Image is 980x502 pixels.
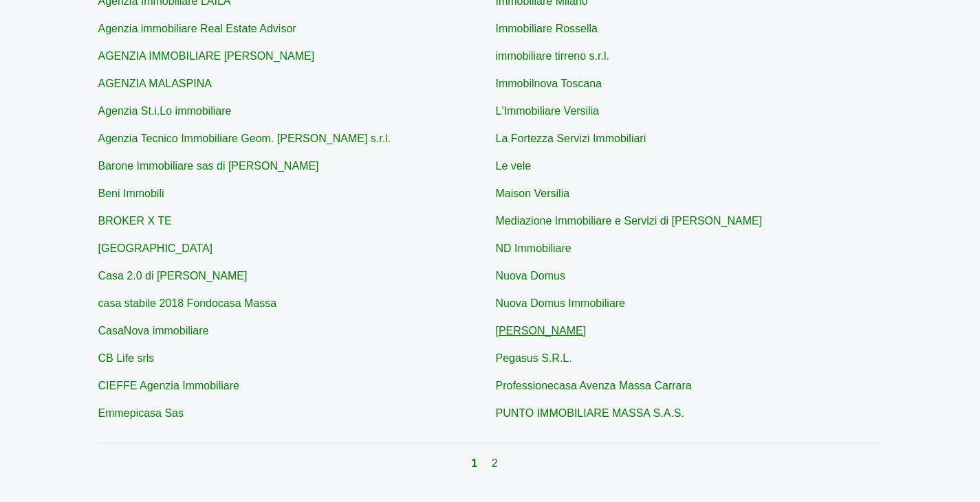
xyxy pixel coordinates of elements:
[98,352,155,364] a: CB Life srls
[98,297,277,309] a: casa stabile 2018 Fondocasa Massa
[496,242,571,254] a: ND Immobiliare
[471,457,480,469] a: 1
[98,325,209,336] a: CasaNova immobiliare
[98,270,248,282] a: Casa 2.0 di [PERSON_NAME]
[98,78,212,89] a: AGENZIA MALASPINA
[98,105,232,117] a: Agenzia St.i.Lo immobiliare
[496,352,572,364] a: Pegasus S.R.L.
[496,23,598,34] a: Immobiliare Rossella
[496,297,626,309] a: Nuova Domus Immobiliare
[98,23,296,34] a: Agenzia immobiliare Real Estate Advisor
[98,133,391,144] a: Agenzia Tecnico Immobiliare Geom. [PERSON_NAME] s.r.l.
[496,407,684,419] a: PUNTO IMMOBILIARE MASSA S.A.S.
[492,457,498,469] a: 2
[496,187,570,199] a: Maison Versilia
[98,160,319,172] a: Barone Immobiliare sas di [PERSON_NAME]
[496,215,763,227] a: Mediazione Immobiliare e Servizi di [PERSON_NAME]
[496,160,532,172] a: Le vele
[496,325,587,336] a: [PERSON_NAME]
[496,133,646,144] a: La Fortezza Servizi Immobiliari
[98,50,315,62] a: AGENZIA IMMOBILIARE [PERSON_NAME]
[496,50,609,62] a: immobiliare tirreno s.r.l.
[496,78,602,89] a: Immobilnova Toscana
[98,242,213,254] a: [GEOGRAPHIC_DATA]
[98,187,164,199] a: Beni Immobili
[496,270,565,282] a: Nuova Domus
[98,380,239,391] a: CIEFFE Agenzia Immobiliare
[98,215,172,227] a: BROKER X TE
[496,380,692,391] a: Professionecasa Avenza Massa Carrara
[98,407,184,419] a: Emmepicasa Sas
[496,105,600,117] a: L'Immobiliare Versilia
